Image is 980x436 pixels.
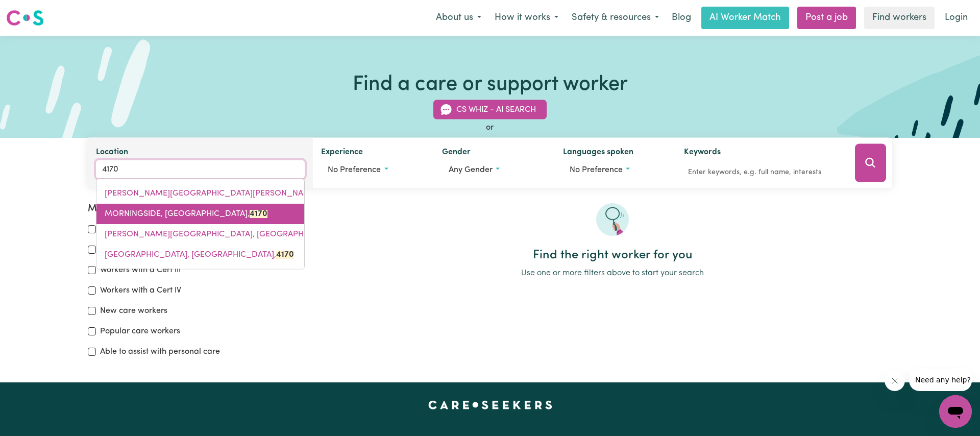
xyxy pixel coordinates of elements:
[105,251,294,259] span: [GEOGRAPHIC_DATA], [GEOGRAPHIC_DATA],
[442,160,547,180] button: Worker gender preference
[909,369,972,391] iframe: Message from company
[333,267,892,279] p: Use one or more filters above to start your search
[939,395,972,428] iframe: Button to launch messaging window
[488,7,565,29] button: How it works
[353,72,628,97] h1: Find a care or support worker
[321,146,363,160] label: Experience
[96,146,128,160] label: Location
[684,164,841,180] input: Enter keywords, e.g. full name, interests
[570,166,623,174] span: No preference
[250,210,267,218] mark: 4170
[6,6,44,30] a: Careseekers logo
[96,245,304,265] a: SEVEN HILLS, Queensland, 4170
[100,325,180,337] label: Popular care workers
[855,144,886,182] button: Search
[701,7,789,29] a: AI Worker Match
[449,166,493,174] span: Any gender
[88,122,892,134] div: or
[6,9,44,27] img: Careseekers logo
[105,230,359,238] span: [PERSON_NAME][GEOGRAPHIC_DATA], [GEOGRAPHIC_DATA],
[864,7,935,29] a: Find workers
[939,7,974,29] a: Login
[797,7,856,29] a: Post a job
[442,146,471,160] label: Gender
[328,166,381,174] span: No preference
[96,204,304,224] a: MORNINGSIDE, Queensland, 4170
[666,7,697,29] a: Blog
[428,401,552,409] a: Careseekers home page
[105,210,267,218] span: MORNINGSIDE, [GEOGRAPHIC_DATA],
[105,189,425,198] span: [PERSON_NAME][GEOGRAPHIC_DATA][PERSON_NAME], [GEOGRAPHIC_DATA],
[885,371,905,391] iframe: Close message
[429,7,488,29] button: About us
[321,160,426,180] button: Worker experience options
[100,305,167,317] label: New care workers
[433,100,547,119] button: CS Whiz - AI Search
[276,251,294,259] mark: 4170
[100,264,181,276] label: Workers with a Cert III
[100,284,181,297] label: Workers with a Cert IV
[96,224,304,245] a: NORMAN PARK, Queensland, 4170
[684,146,721,160] label: Keywords
[563,146,633,160] label: Languages spoken
[96,183,304,204] a: CANNON HILL, Queensland, 4170
[88,203,321,215] h2: More filters:
[565,7,666,29] button: Safety & resources
[563,160,668,180] button: Worker language preferences
[333,248,892,263] h2: Find the right worker for you
[96,160,305,179] input: Enter a suburb
[96,179,305,270] div: menu-options
[100,346,220,358] label: Able to assist with personal care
